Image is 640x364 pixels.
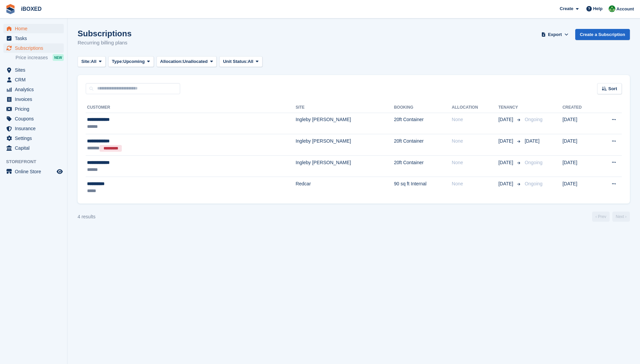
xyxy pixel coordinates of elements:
[16,54,64,61] a: Price increases NEW
[525,160,542,165] span: Ongoing
[394,113,452,134] td: 20ft Container
[86,102,296,113] th: Customer
[609,5,615,12] img: Amanda Forder
[3,43,64,53] a: menu
[56,168,64,176] a: Preview store
[81,58,91,65] span: Site:
[53,54,64,61] div: NEW
[562,134,596,156] td: [DATE]
[591,212,631,222] nav: Page
[296,134,394,156] td: Ingleby [PERSON_NAME]
[296,102,394,113] th: Site
[575,29,630,40] a: Create a Subscription
[219,56,262,67] button: Unit Status: All
[3,167,64,176] a: menu
[78,213,95,220] div: 4 results
[525,138,539,144] span: [DATE]
[394,134,452,156] td: 20ft Container
[16,54,48,61] span: Price increases
[5,4,16,14] img: stora-icon-8386f47178a22dfd0bd8f6a31ec36ba5ce8667c1dd55bd0f319d3a0aa187defe.svg
[608,85,617,92] span: Sort
[3,34,64,43] a: menu
[15,34,55,43] span: Tasks
[296,113,394,134] td: Ingleby [PERSON_NAME]
[15,95,55,104] span: Invoices
[452,180,498,187] div: None
[15,24,55,33] span: Home
[157,56,217,67] button: Allocation: Unallocated
[15,104,55,114] span: Pricing
[452,116,498,123] div: None
[223,58,248,65] span: Unit Status:
[183,58,208,65] span: Unallocated
[123,58,145,65] span: Upcoming
[3,114,64,123] a: menu
[498,116,514,123] span: [DATE]
[15,134,55,143] span: Settings
[562,155,596,177] td: [DATE]
[296,155,394,177] td: Ingleby [PERSON_NAME]
[15,85,55,94] span: Analytics
[525,181,542,186] span: Ongoing
[18,3,44,14] a: iBOXED
[394,102,452,113] th: Booking
[560,5,573,12] span: Create
[296,177,394,198] td: Redcar
[112,58,123,65] span: Type:
[593,5,603,12] span: Help
[78,39,132,47] p: Recurring billing plans
[562,177,596,198] td: [DATE]
[452,138,498,145] div: None
[3,65,64,75] a: menu
[15,114,55,123] span: Coupons
[3,75,64,84] a: menu
[108,56,154,67] button: Type: Upcoming
[452,159,498,166] div: None
[592,212,610,222] a: Previous
[394,155,452,177] td: 20ft Container
[616,6,634,12] span: Account
[498,180,514,187] span: [DATE]
[3,95,64,104] a: menu
[3,104,64,114] a: menu
[15,124,55,133] span: Insurance
[498,138,514,145] span: [DATE]
[3,24,64,33] a: menu
[498,159,514,166] span: [DATE]
[15,75,55,84] span: CRM
[540,29,570,40] button: Export
[6,158,67,165] span: Storefront
[78,29,132,38] h1: Subscriptions
[15,65,55,75] span: Sites
[3,143,64,153] a: menu
[15,143,55,153] span: Capital
[498,102,522,113] th: Tenancy
[562,102,596,113] th: Created
[394,177,452,198] td: 90 sq ft Internal
[91,58,96,65] span: All
[15,43,55,53] span: Subscriptions
[525,117,542,122] span: Ongoing
[562,113,596,134] td: [DATE]
[3,124,64,133] a: menu
[452,102,498,113] th: Allocation
[548,31,562,38] span: Export
[160,58,183,65] span: Allocation:
[248,58,253,65] span: All
[612,212,630,222] a: Next
[3,134,64,143] a: menu
[15,167,55,176] span: Online Store
[78,56,106,67] button: Site: All
[3,85,64,94] a: menu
